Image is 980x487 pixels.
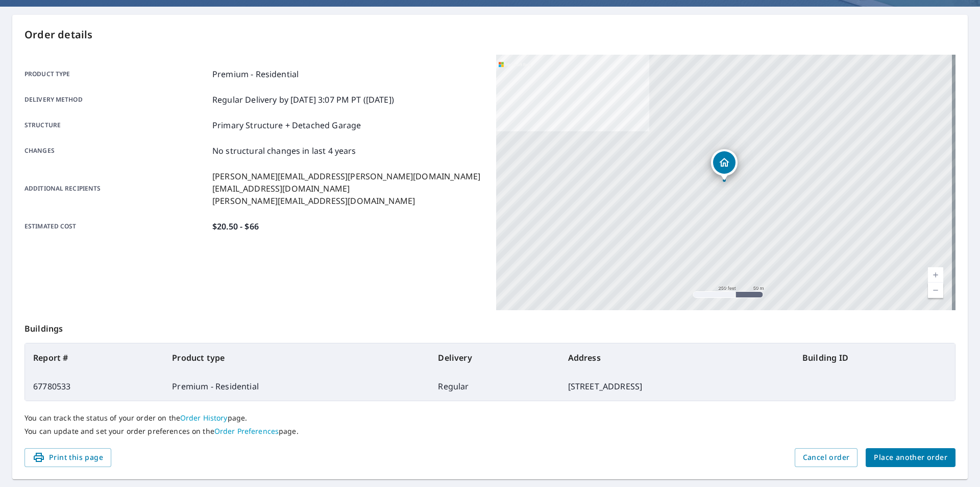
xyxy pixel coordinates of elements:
p: Premium - Residential [212,68,299,80]
p: Buildings [24,310,955,343]
p: $20.50 - $66 [212,220,259,233]
button: Place another order [866,448,955,467]
p: You can update and set your order preferences on the page. [24,427,955,436]
a: Current Level 17, Zoom In [928,267,943,283]
a: Order Preferences [214,426,279,436]
p: Structure [24,119,208,131]
th: Building ID [794,343,955,372]
span: Cancel order [803,451,850,464]
th: Report # [25,343,164,372]
p: Primary Structure + Detached Garage [212,119,361,131]
td: [STREET_ADDRESS] [560,372,794,401]
p: Delivery method [24,94,208,106]
a: Current Level 17, Zoom Out [928,283,943,298]
button: Cancel order [795,448,858,467]
p: [PERSON_NAME][EMAIL_ADDRESS][DOMAIN_NAME] [212,195,480,207]
span: Print this page [33,451,103,464]
th: Delivery [430,343,559,372]
p: Regular Delivery by [DATE] 3:07 PM PT ([DATE]) [212,94,394,106]
a: Order History [180,413,228,423]
p: Additional recipients [24,170,208,207]
td: Regular [430,372,559,401]
p: [EMAIL_ADDRESS][DOMAIN_NAME] [212,182,480,195]
p: Changes [24,145,208,157]
p: Order details [24,27,955,42]
div: Dropped pin, building 1, Residential property, 628 Autumn Rise Ln Columbia, IL 62236 [711,149,738,181]
button: Print this page [24,448,111,467]
td: 67780533 [25,372,164,401]
th: Product type [164,343,430,372]
th: Address [560,343,794,372]
p: Estimated cost [24,220,208,233]
p: [PERSON_NAME][EMAIL_ADDRESS][PERSON_NAME][DOMAIN_NAME] [212,170,480,182]
span: Place another order [874,451,947,464]
td: Premium - Residential [164,372,430,401]
p: No structural changes in last 4 years [212,145,356,157]
p: You can track the status of your order on the page. [24,413,955,423]
p: Product type [24,68,208,80]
